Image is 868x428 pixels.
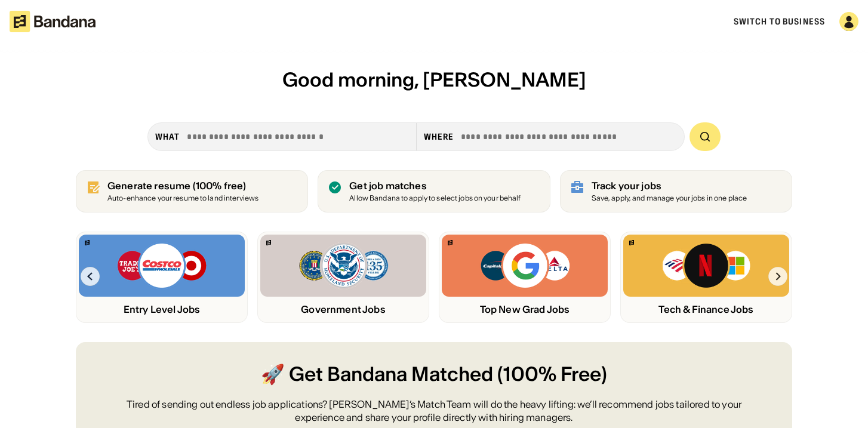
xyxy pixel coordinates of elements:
div: Tired of sending out endless job applications? [PERSON_NAME]’s Match Team will do the heavy lifti... [104,398,764,424]
div: what [155,131,180,142]
img: Bandana logotype [10,11,96,32]
span: Good morning, [PERSON_NAME] [282,67,586,92]
img: FBI, DHS, MWRD logos [298,242,389,290]
span: (100% free) [193,180,247,192]
div: Government Jobs [260,304,426,315]
span: 🚀 Get Bandana Matched [261,361,493,388]
img: Left Arrow [81,267,100,286]
div: Auto-enhance your resume to land interviews [107,195,258,202]
div: Top New Grad Jobs [442,304,608,315]
a: Bandana logoCapital One, Google, Delta logosTop New Grad Jobs [439,232,611,323]
div: Save, apply, and manage your jobs in one place [592,195,747,202]
div: Where [424,131,454,142]
img: Trader Joe’s, Costco, Target logos [116,242,207,290]
div: Get job matches [349,180,521,192]
img: Bandana logo [266,240,271,245]
a: Bandana logoBank of America, Netflix, Microsoft logosTech & Finance Jobs [620,232,792,323]
span: (100% Free) [497,361,607,388]
img: Bandana logo [448,240,453,245]
a: Bandana logoFBI, DHS, MWRD logosGovernment Jobs [257,232,429,323]
div: Track your jobs [592,180,747,192]
img: Bandana logo [629,240,634,245]
a: Bandana logoTrader Joe’s, Costco, Target logosEntry Level Jobs [76,232,248,323]
a: Switch to Business [734,16,825,27]
img: Bank of America, Netflix, Microsoft logos [661,242,752,290]
a: Track your jobs Save, apply, and manage your jobs in one place [560,170,792,213]
div: Allow Bandana to apply to select jobs on your behalf [349,195,521,202]
a: Get job matches Allow Bandana to apply to select jobs on your behalf [318,170,550,213]
div: Entry Level Jobs [79,304,245,315]
img: Capital One, Google, Delta logos [479,242,570,290]
div: Tech & Finance Jobs [623,304,789,315]
img: Bandana logo [85,240,90,245]
div: Generate resume [107,180,258,192]
a: Generate resume (100% free)Auto-enhance your resume to land interviews [76,170,308,213]
img: Right Arrow [768,267,787,286]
